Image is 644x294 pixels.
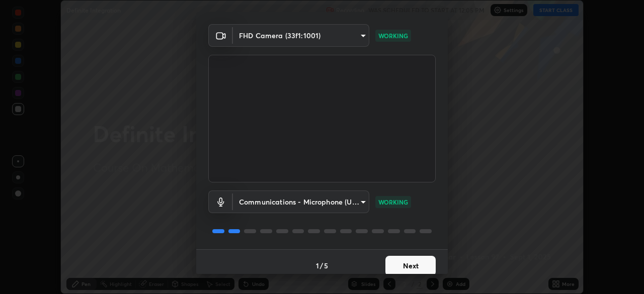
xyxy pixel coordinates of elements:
h4: 5 [324,260,328,271]
div: FHD Camera (33f1:1001) [233,24,369,47]
h4: 1 [316,260,319,271]
button: Next [385,256,436,276]
p: WORKING [378,198,408,207]
h4: / [320,260,323,271]
div: FHD Camera (33f1:1001) [233,190,369,213]
p: WORKING [378,31,408,40]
